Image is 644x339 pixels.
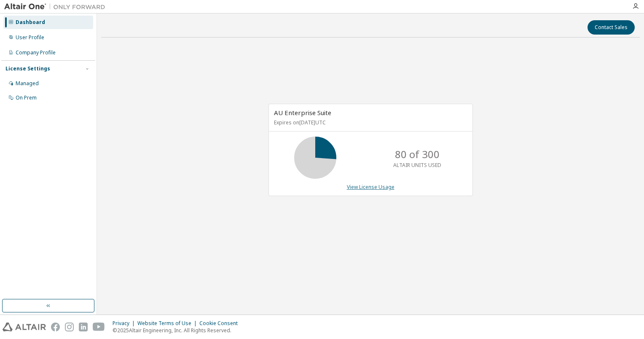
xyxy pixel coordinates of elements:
[395,147,440,161] p: 80 of 300
[16,19,45,26] div: Dashboard
[199,320,243,327] div: Cookie Consent
[274,108,331,117] span: AU Enterprise Suite
[16,80,39,87] div: Managed
[347,183,394,191] a: View License Usage
[113,320,137,327] div: Privacy
[3,323,46,331] img: altair_logo.svg
[5,65,50,72] div: License Settings
[16,49,56,56] div: Company Profile
[4,3,110,11] img: Altair One
[113,327,243,334] p: © 2025 Altair Engineering, Inc. All Rights Reserved.
[274,119,465,126] p: Expires on [DATE] UTC
[137,320,199,327] div: Website Terms of Use
[393,161,441,169] p: ALTAIR UNITS USED
[65,323,74,331] img: instagram.svg
[16,94,37,101] div: On Prem
[51,323,60,331] img: facebook.svg
[79,323,88,331] img: linkedin.svg
[588,20,635,35] button: Contact Sales
[93,323,105,331] img: youtube.svg
[16,34,44,41] div: User Profile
